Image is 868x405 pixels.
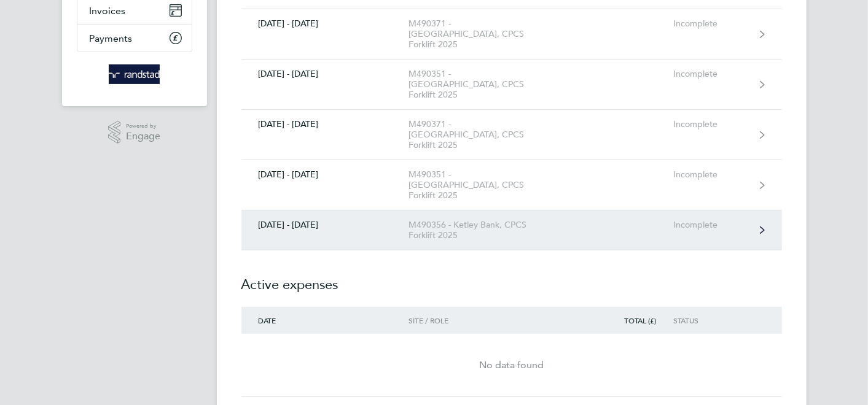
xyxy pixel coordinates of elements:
a: Go to home page [77,64,192,84]
a: [DATE] - [DATE]M490356 - Ketley Bank, CPCS Forklift 2025Incomplete [241,210,782,250]
div: [DATE] - [DATE] [241,18,409,29]
div: Incomplete [673,119,749,129]
a: [DATE] - [DATE]M490351 - [GEOGRAPHIC_DATA], CPCS Forklift 2025Incomplete [241,60,782,110]
div: Status [673,316,749,325]
div: Date [241,316,409,325]
div: [DATE] - [DATE] [241,69,409,79]
a: [DATE] - [DATE]M490371 - [GEOGRAPHIC_DATA], CPCS Forklift 2025Incomplete [241,110,782,160]
span: Engage [126,131,160,142]
h2: Active expenses [241,250,782,307]
div: M490371 - [GEOGRAPHIC_DATA], CPCS Forklift 2025 [409,119,549,150]
a: [DATE] - [DATE]M490371 - [GEOGRAPHIC_DATA], CPCS Forklift 2025Incomplete [241,9,782,60]
div: M490351 - [GEOGRAPHIC_DATA], CPCS Forklift 2025 [409,69,549,100]
div: Site / Role [409,316,549,325]
div: M490356 - Ketley Bank, CPCS Forklift 2025 [409,220,549,241]
span: Powered by [126,121,160,131]
a: Payments [77,25,192,52]
div: [DATE] - [DATE] [241,169,409,180]
div: Total (£) [603,316,673,325]
div: Incomplete [673,169,749,180]
div: Incomplete [673,18,749,29]
div: Incomplete [673,220,749,230]
img: randstad-logo-retina.png [109,64,160,84]
div: M490371 - [GEOGRAPHIC_DATA], CPCS Forklift 2025 [409,18,549,50]
a: Powered byEngage [108,121,160,144]
span: Invoices [90,5,126,17]
div: No data found [241,358,782,372]
span: Payments [90,33,133,44]
div: M490351 - [GEOGRAPHIC_DATA], CPCS Forklift 2025 [409,169,549,201]
div: [DATE] - [DATE] [241,220,409,230]
a: [DATE] - [DATE]M490351 - [GEOGRAPHIC_DATA], CPCS Forklift 2025Incomplete [241,160,782,210]
div: [DATE] - [DATE] [241,119,409,129]
div: Incomplete [673,69,749,79]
